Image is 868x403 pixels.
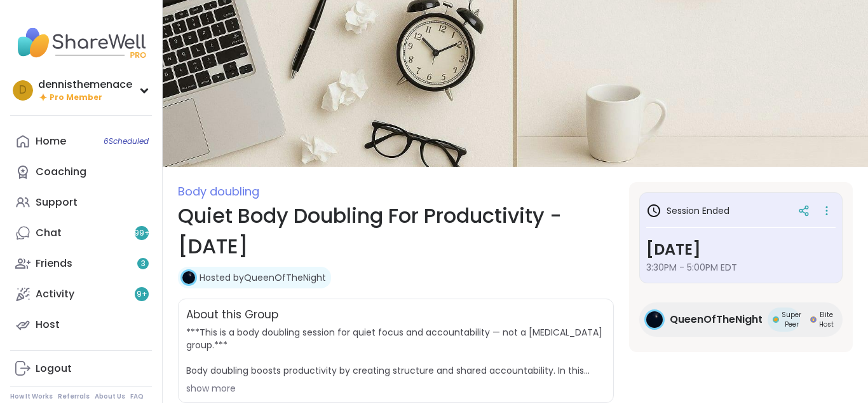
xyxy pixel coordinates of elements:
[58,392,90,401] a: Referrals
[782,310,801,329] span: Super Peer
[646,261,836,274] span: 3:30PM - 5:00PM EDT
[134,228,150,239] span: 99 +
[670,312,763,327] span: QueenOfTheNight
[36,362,72,376] div: Logout
[19,82,27,99] span: d
[10,248,152,279] a: Friends3
[810,316,817,323] img: Elite Host
[104,136,149,146] span: 6 Scheduled
[50,92,102,103] span: Pro Member
[646,238,836,261] h3: [DATE]
[639,302,843,337] a: QueenOfTheNightQueenOfTheNightSuper PeerSuper PeerElite HostElite Host
[186,326,606,377] span: ***This is a body doubling session for quiet focus and accountability — not a [MEDICAL_DATA] grou...
[36,226,62,240] div: Chat
[10,353,152,384] a: Logout
[36,195,78,209] div: Support
[10,392,53,401] a: How It Works
[36,287,74,301] div: Activity
[773,316,779,323] img: Super Peer
[95,392,125,401] a: About Us
[36,165,86,179] div: Coaching
[186,382,606,395] div: show more
[137,289,147,300] span: 9 +
[10,309,152,340] a: Host
[36,134,66,148] div: Home
[10,126,152,157] a: Home6Scheduled
[141,258,146,269] span: 3
[10,20,152,65] img: ShareWell Nav Logo
[38,78,132,92] div: dennisthemenace
[10,187,152,218] a: Support
[646,203,729,218] h3: Session Ended
[178,201,614,262] h1: Quiet Body Doubling For Productivity - [DATE]
[10,157,152,187] a: Coaching
[182,271,195,284] img: QueenOfTheNight
[186,307,278,323] h2: About this Group
[10,279,152,309] a: Activity9+
[10,218,152,248] a: Chat99+
[178,183,259,199] span: Body doubling
[819,310,834,329] span: Elite Host
[130,392,144,401] a: FAQ
[36,257,72,271] div: Friends
[36,318,60,332] div: Host
[200,271,326,284] a: Hosted byQueenOfTheNight
[646,311,663,328] img: QueenOfTheNight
